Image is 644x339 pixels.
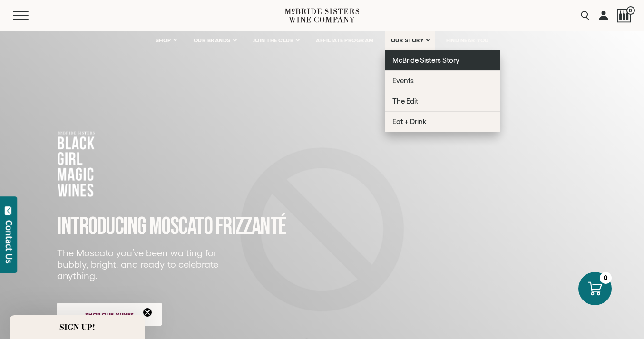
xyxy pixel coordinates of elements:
[385,70,500,91] a: Events
[59,321,95,333] span: SIGN UP!
[68,305,151,324] span: Shop our wines
[57,247,224,281] p: The Moscato you’ve been waiting for bubbly, bright, and ready to celebrate anything.
[10,315,145,339] div: SIGN UP!Close teaser
[215,213,286,241] span: FRIZZANTé
[626,6,635,15] span: 0
[4,220,14,263] div: Contact Us
[57,303,162,326] a: Shop our wines
[385,31,436,50] a: OUR STORY
[385,111,500,132] a: Eat + Drink
[600,272,612,284] div: 0
[392,117,427,126] span: Eat + Drink
[310,31,380,50] a: AFFILIATE PROGRAM
[392,77,414,85] span: Events
[446,37,489,44] span: FIND NEAR YOU
[149,213,213,241] span: MOSCATO
[143,308,152,317] button: Close teaser
[13,11,47,20] button: Mobile Menu Trigger
[194,37,231,44] span: OUR BRANDS
[316,37,374,44] span: AFFILIATE PROGRAM
[440,31,495,50] a: FIND NEAR YOU
[149,31,183,50] a: SHOP
[57,213,146,241] span: INTRODUCING
[385,91,500,111] a: The Edit
[187,31,242,50] a: OUR BRANDS
[385,50,500,70] a: McBride Sisters Story
[392,56,459,64] span: McBride Sisters Story
[247,31,305,50] a: JOIN THE CLUB
[156,37,172,44] span: SHOP
[253,37,294,44] span: JOIN THE CLUB
[392,97,418,105] span: The Edit
[391,37,424,44] span: OUR STORY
